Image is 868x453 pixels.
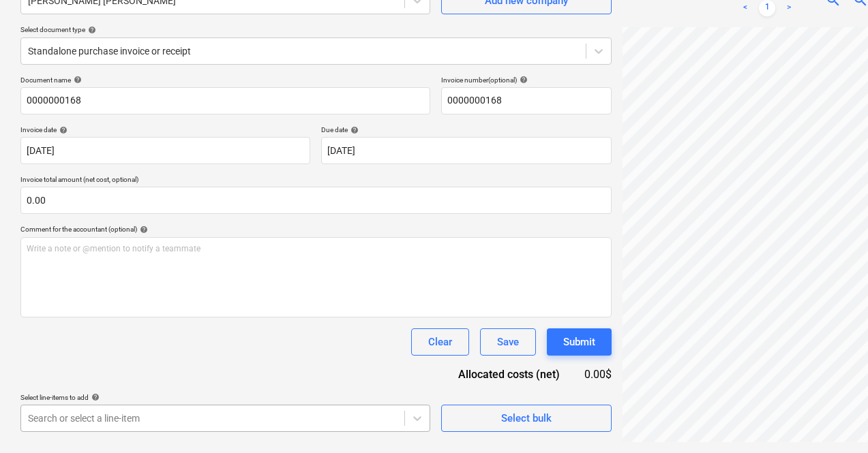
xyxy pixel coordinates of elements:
[517,76,528,84] span: help
[20,393,430,402] div: Select line-items to add
[71,76,82,84] span: help
[57,126,68,134] span: help
[428,333,452,351] div: Clear
[89,393,100,401] span: help
[547,328,612,356] button: Submit
[441,405,612,432] button: Select bulk
[20,137,310,164] input: Invoice date not specified
[20,76,430,84] div: Document name
[20,187,612,214] input: Invoice total amount (net cost, optional)
[85,26,96,34] span: help
[348,126,359,134] span: help
[441,76,612,84] div: Invoice number (optional)
[563,333,595,351] div: Submit
[20,175,612,187] p: Invoice total amount (net cost, optional)
[20,87,430,114] input: Document name
[321,137,611,164] input: Due date not specified
[20,25,612,34] div: Select document type
[321,125,611,134] div: Due date
[411,328,469,356] button: Clear
[441,87,612,114] input: Invoice number
[137,225,148,234] span: help
[582,366,612,382] div: 0.00$
[434,366,582,382] div: Allocated costs (net)
[480,328,536,356] button: Save
[800,388,868,453] iframe: Chat Widget
[497,333,519,351] div: Save
[20,225,612,234] div: Comment for the accountant (optional)
[501,409,552,427] div: Select bulk
[800,388,868,453] div: Widget de chat
[20,125,310,134] div: Invoice date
